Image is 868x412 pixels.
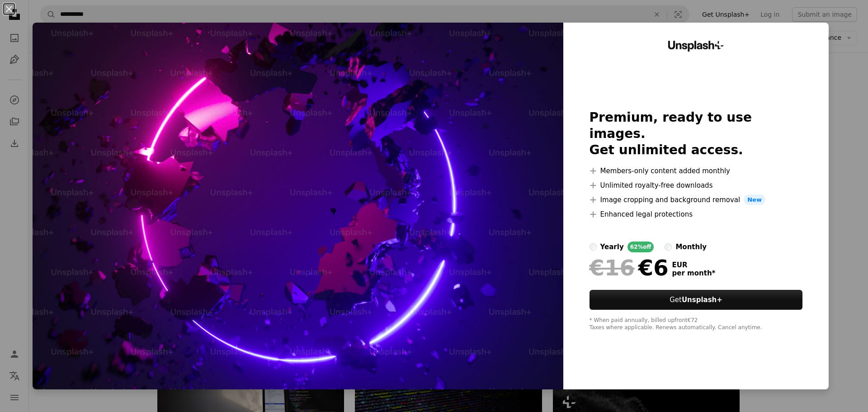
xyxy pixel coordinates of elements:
[665,243,672,251] input: monthly
[675,242,707,252] div: monthly
[682,296,722,304] strong: Unsplash+
[672,269,716,277] span: per month *
[590,194,803,205] li: Image cropping and background removal
[744,194,765,205] span: New
[590,256,669,279] div: €6
[600,242,624,252] div: yearly
[627,242,654,252] div: 62% off
[590,109,803,158] h2: Premium, ready to use images. Get unlimited access.
[672,261,716,269] span: EUR
[590,166,803,176] li: Members-only content added monthly
[590,317,803,331] div: * When paid annually, billed upfront €72 Taxes where applicable. Renews automatically. Cancel any...
[590,243,597,251] input: yearly62%off
[590,256,635,279] span: €16
[590,290,803,310] button: GetUnsplash+
[590,209,803,220] li: Enhanced legal protections
[590,180,803,191] li: Unlimited royalty-free downloads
